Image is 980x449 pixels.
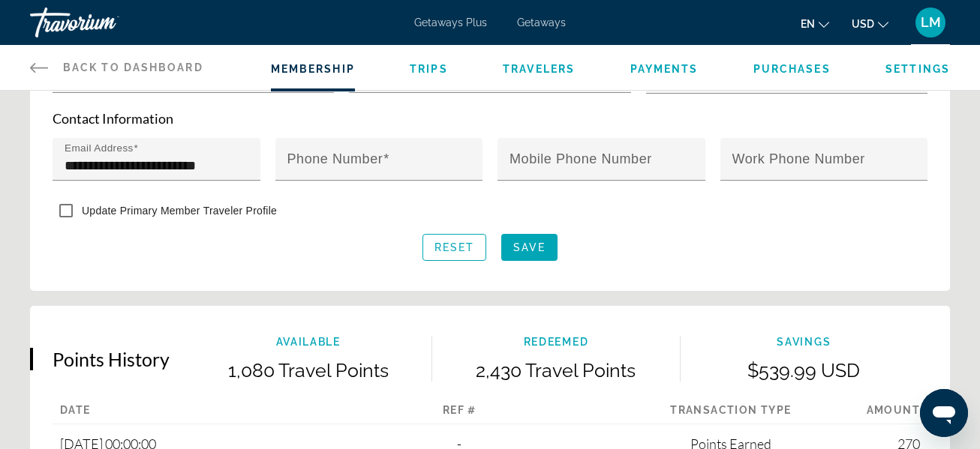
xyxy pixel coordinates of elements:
span: Back to Dashboard [63,61,203,73]
div: Transaction Type [595,404,867,424]
a: Payments [630,63,699,75]
span: en [801,18,815,30]
mat-label: Email Address [65,142,134,154]
p: 2,430 Travel Points [432,359,679,382]
a: Purchases [753,63,831,75]
iframe: Button to launch messaging window [920,389,968,437]
button: Change currency [852,13,888,34]
p: Redeemed [432,336,679,348]
div: Date [53,404,324,424]
p: Savings [681,336,927,348]
a: Membership [271,63,355,75]
p: Available [185,336,431,348]
p: $539.99 USD [681,359,927,382]
a: Settings [885,63,950,75]
span: Reset [434,241,475,253]
div: Amount [867,404,927,424]
a: Getaways Plus [414,16,487,28]
a: Travorium [30,3,180,42]
h3: Points History [53,348,170,370]
span: Save [513,241,546,253]
mat-label: Mobile Phone Number [510,151,652,166]
a: Trips [410,63,448,75]
a: Back to Dashboard [30,45,203,90]
button: Save [501,234,558,261]
span: USD [852,18,874,30]
mat-label: Work Phone Number [732,151,865,166]
button: Reset [422,234,487,261]
p: 1,080 Travel Points [185,359,431,382]
p: Contact Information [53,110,927,127]
div: Ref # [324,404,596,424]
a: Travelers [503,63,575,75]
span: LM [921,15,941,30]
button: User Menu [911,7,950,38]
a: Getaways [517,16,566,28]
mat-label: Phone Number [287,151,383,166]
span: Update Primary Member Traveler Profile [82,205,277,217]
button: Change language [801,13,829,34]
